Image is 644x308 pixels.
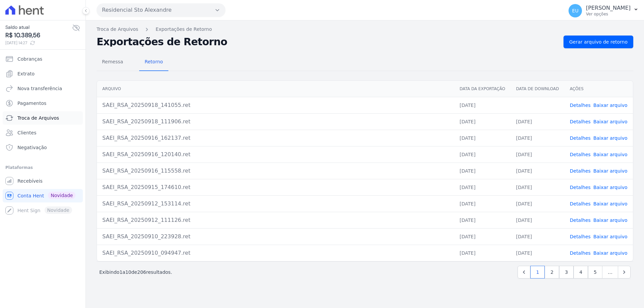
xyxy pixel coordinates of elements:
[570,135,591,141] a: Detalhes
[454,163,511,179] td: [DATE]
[17,85,62,92] span: Nova transferência
[17,129,36,136] span: Clientes
[97,37,558,47] h2: Exportações de Retorno
[511,130,565,146] td: [DATE]
[593,234,628,239] a: Baixar arquivo
[48,192,75,199] span: Novidade
[3,174,83,188] a: Recebíveis
[570,201,591,206] a: Detalhes
[593,185,628,190] a: Baixar arquivo
[618,266,631,279] a: Next
[17,178,43,184] span: Recebíveis
[511,195,565,212] td: [DATE]
[102,101,449,109] div: SAEI_RSA_20250918_141055.ret
[125,269,131,275] span: 10
[511,113,565,130] td: [DATE]
[139,54,168,71] a: Retorno
[586,11,631,17] p: Ver opções
[98,55,127,68] span: Remessa
[3,82,83,95] a: Nova transferência
[593,168,628,174] a: Baixar arquivo
[99,269,172,275] p: Exibindo a de resultados.
[574,266,588,279] a: 4
[454,113,511,130] td: [DATE]
[593,135,628,141] a: Baixar arquivo
[588,266,602,279] a: 5
[102,118,449,126] div: SAEI_RSA_20250918_111906.ret
[17,192,44,199] span: Conta Hent
[511,163,565,179] td: [DATE]
[570,185,591,190] a: Detalhes
[156,26,212,33] a: Exportações de Retorno
[17,56,42,62] span: Cobranças
[454,245,511,261] td: [DATE]
[3,111,83,125] a: Troca de Arquivos
[17,70,35,77] span: Extrato
[570,250,591,256] a: Detalhes
[454,195,511,212] td: [DATE]
[17,115,59,121] span: Troca de Arquivos
[102,200,449,208] div: SAEI_RSA_20250912_153114.ret
[102,233,449,241] div: SAEI_RSA_20250910_223928.ret
[569,39,628,45] span: Gerar arquivo de retorno
[3,126,83,139] a: Clientes
[3,52,83,66] a: Cobranças
[511,212,565,228] td: [DATE]
[570,103,591,108] a: Detalhes
[454,228,511,245] td: [DATE]
[102,134,449,142] div: SAEI_RSA_20250916_162137.ret
[102,216,449,224] div: SAEI_RSA_20250912_111126.ret
[5,31,72,40] span: R$ 10.389,56
[454,179,511,195] td: [DATE]
[17,144,47,151] span: Negativação
[454,212,511,228] td: [DATE]
[137,269,146,275] span: 206
[593,250,628,256] a: Baixar arquivo
[454,146,511,163] td: [DATE]
[454,97,511,113] td: [DATE]
[5,40,72,46] span: [DATE] 14:27
[97,81,454,97] th: Arquivo
[3,67,83,80] a: Extrato
[97,26,633,33] nav: Breadcrumb
[518,266,530,279] a: Previous
[102,167,449,175] div: SAEI_RSA_20250916_115558.ret
[97,26,138,33] a: Troca de Arquivos
[570,168,591,174] a: Detalhes
[17,100,46,107] span: Pagamentos
[3,97,83,110] a: Pagamentos
[593,103,628,108] a: Baixar arquivo
[102,183,449,191] div: SAEI_RSA_20250915_174610.ret
[97,54,128,71] a: Remessa
[102,249,449,257] div: SAEI_RSA_20250910_094947.ret
[586,5,631,11] p: [PERSON_NAME]
[563,36,633,48] a: Gerar arquivo de retorno
[454,81,511,97] th: Data da Exportação
[570,218,591,223] a: Detalhes
[565,81,633,97] th: Ações
[563,1,644,20] button: EU [PERSON_NAME] Ver opções
[511,228,565,245] td: [DATE]
[511,245,565,261] td: [DATE]
[102,150,449,159] div: SAEI_RSA_20250916_120140.ret
[511,81,565,97] th: Data de Download
[559,266,574,279] a: 3
[572,8,579,13] span: EU
[5,164,80,172] div: Plataformas
[454,130,511,146] td: [DATE]
[97,3,225,17] button: Residencial Sto Alexandre
[141,55,167,68] span: Retorno
[593,152,628,157] a: Baixar arquivo
[3,141,83,154] a: Negativação
[593,119,628,124] a: Baixar arquivo
[570,152,591,157] a: Detalhes
[5,52,80,217] nav: Sidebar
[570,234,591,239] a: Detalhes
[3,189,83,202] a: Conta Hent Novidade
[602,266,618,279] span: …
[5,24,72,31] span: Saldo atual
[119,269,122,275] span: 1
[511,146,565,163] td: [DATE]
[530,266,545,279] a: 1
[593,201,628,206] a: Baixar arquivo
